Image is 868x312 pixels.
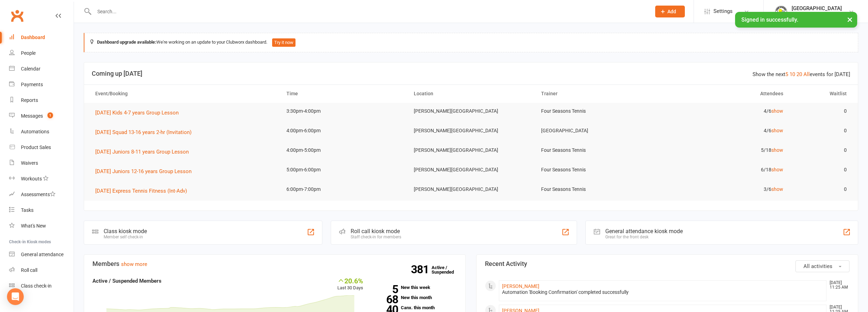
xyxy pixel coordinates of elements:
[21,50,36,56] div: People
[535,103,662,119] td: Four Seasons Tennis
[662,85,790,103] th: Attendees
[790,181,853,198] td: 0
[95,188,187,194] span: [DATE] Express Tennis Fitness (Int-Adv)
[790,122,853,139] td: 0
[280,85,407,103] th: Time
[95,149,189,155] span: [DATE] Juniors 8-11 years Group Lesson
[662,142,790,158] td: 5/18
[411,264,432,275] strong: 381
[771,128,783,133] a: show
[92,7,646,16] input: Search...
[21,192,55,197] div: Assessments
[774,5,788,18] img: thumb_image1754099813.png
[502,283,539,289] a: [PERSON_NAME]
[351,228,401,235] div: Roll call kiosk mode
[771,108,783,114] a: show
[790,162,853,178] td: 0
[272,38,295,47] button: Try it now
[95,168,192,174] span: [DATE] Juniors 12-16 years Group Lesson
[803,71,810,77] a: All
[374,285,457,290] a: 5New this week
[84,33,858,52] div: We're working on an update to your Clubworx dashboard.
[9,171,74,187] a: Workouts
[655,6,685,17] button: Add
[407,162,535,178] td: [PERSON_NAME][GEOGRAPHIC_DATA]
[21,66,40,72] div: Calendar
[95,109,184,117] button: [DATE] Kids 4-7 years Group Lesson
[432,260,462,280] a: 381Active / Suspended
[407,181,535,198] td: [PERSON_NAME][GEOGRAPHIC_DATA]
[92,278,162,284] strong: Active / Suspended Members
[407,122,535,139] td: [PERSON_NAME][GEOGRAPHIC_DATA]
[21,129,49,134] div: Automations
[21,207,33,213] div: Tasks
[9,61,74,77] a: Calendar
[21,283,52,289] div: Class check-in
[351,235,401,239] div: Staff check-in for members
[280,103,407,119] td: 3:30pm-4:00pm
[95,187,192,195] button: [DATE] Express Tennis Fitness (Int-Adv)
[374,305,457,310] a: 40Canx. this month
[337,277,363,284] div: 20.6%
[21,113,43,119] div: Messages
[89,85,280,103] th: Event/Booking
[9,45,74,61] a: People
[95,128,196,136] button: [DATE] Squad 13-16 years 2-hr (Invitation)
[9,140,74,155] a: Product Sales
[97,39,156,45] strong: Dashboard upgrade available:
[9,202,74,218] a: Tasks
[374,294,398,305] strong: 68
[104,235,147,239] div: Member self check-in
[95,129,192,135] span: [DATE] Squad 13-16 years 2-hr (Invitation)
[9,30,74,45] a: Dashboard
[9,247,74,262] a: General attendance kiosk mode
[796,71,802,77] a: 20
[771,147,783,153] a: show
[407,103,535,119] td: [PERSON_NAME][GEOGRAPHIC_DATA]
[502,289,823,295] div: Automation 'Booking Confirmation' completed successfully
[605,235,683,239] div: Great for the front desk
[337,277,363,292] div: Last 30 Days
[21,82,43,87] div: Payments
[21,160,38,166] div: Waivers
[662,181,790,198] td: 3/6
[771,186,783,192] a: show
[844,12,856,27] button: ×
[485,260,850,267] h3: Recent Activity
[535,181,662,198] td: Four Seasons Tennis
[9,262,74,278] a: Roll call
[280,162,407,178] td: 5:00pm-6:00pm
[535,122,662,139] td: [GEOGRAPHIC_DATA]
[104,228,147,235] div: Class kiosk mode
[95,167,196,176] button: [DATE] Juniors 12-16 years Group Lesson
[792,5,842,12] div: [GEOGRAPHIC_DATA]
[792,12,842,18] div: [GEOGRAPHIC_DATA]
[771,167,783,172] a: show
[9,278,74,294] a: Class kiosk mode
[662,162,790,178] td: 6/18
[374,295,457,300] a: 68New this month
[280,142,407,158] td: 4:00pm-5:00pm
[21,252,63,257] div: General attendance
[21,97,38,103] div: Reports
[662,103,790,119] td: 4/6
[535,142,662,158] td: Four Seasons Tennis
[407,142,535,158] td: [PERSON_NAME][GEOGRAPHIC_DATA]
[826,281,849,290] time: [DATE] 11:25 AM
[9,187,74,202] a: Assessments
[95,148,194,156] button: [DATE] Juniors 8-11 years Group Lesson
[407,85,535,103] th: Location
[9,92,74,108] a: Reports
[535,162,662,178] td: Four Seasons Tennis
[790,103,853,119] td: 0
[21,223,46,229] div: What's New
[662,122,790,139] td: 4/6
[9,77,74,92] a: Payments
[7,288,24,305] div: Open Intercom Messenger
[667,9,676,14] span: Add
[92,70,850,77] h3: Coming up [DATE]
[280,122,407,139] td: 4:00pm-6:00pm
[790,142,853,158] td: 0
[713,3,733,19] span: Settings
[790,71,795,77] a: 10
